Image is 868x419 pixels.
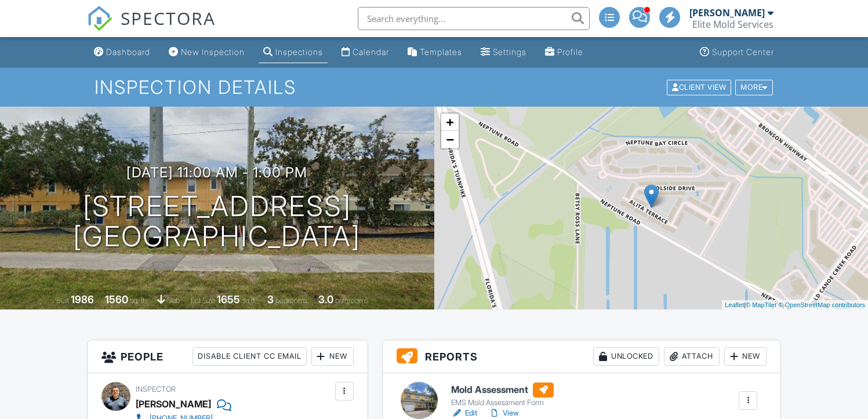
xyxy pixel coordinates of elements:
[89,42,155,63] a: Dashboard
[136,395,211,413] div: [PERSON_NAME]
[335,296,368,305] span: bathrooms
[126,165,307,180] h3: [DATE] 11:00 am - 1:00 pm
[493,47,526,57] div: Settings
[420,47,462,57] div: Templates
[73,191,361,253] h1: [STREET_ADDRESS] [GEOGRAPHIC_DATA]
[105,293,128,305] div: 1560
[441,114,459,131] a: Zoom in
[167,296,180,305] span: slab
[689,7,765,19] div: [PERSON_NAME]
[451,398,554,407] div: EMS Mold Assessment Form
[87,16,216,40] a: SPECTORA
[164,42,249,63] a: New Inspection
[242,296,256,305] span: sq.ft.
[259,42,328,63] a: Inspections
[725,301,744,308] a: Leaflet
[451,407,477,419] a: Edit
[71,293,94,305] div: 1986
[724,347,767,366] div: New
[667,79,731,95] div: Client View
[181,47,245,57] div: New Inspection
[275,296,307,305] span: bedrooms
[337,42,394,63] a: Calendar
[106,47,150,57] div: Dashboard
[451,382,554,408] a: Mold Assessment EMS Mold Assessment Form
[267,293,274,305] div: 3
[383,340,781,373] h3: Reports
[353,47,389,57] div: Calendar
[275,47,323,57] div: Inspections
[666,82,734,91] a: Client View
[746,301,777,308] a: © MapTiler
[735,79,773,95] div: More
[311,347,354,366] div: New
[540,42,588,63] a: Profile
[557,47,583,57] div: Profile
[318,293,333,305] div: 3.0
[95,77,774,97] h1: Inspection Details
[88,340,368,373] h3: People
[403,42,467,63] a: Templates
[489,407,519,419] a: View
[121,6,216,30] span: SPECTORA
[779,301,865,308] a: © OpenStreetMap contributors
[451,382,554,398] h6: Mold Assessment
[193,347,307,366] div: Disable Client CC Email
[358,7,590,30] input: Search everything...
[217,293,240,305] div: 1655
[130,296,146,305] span: sq. ft.
[476,42,531,63] a: Settings
[87,6,112,31] img: The Best Home Inspection Software - Spectora
[136,385,176,394] span: Inspector
[56,296,69,305] span: Built
[722,300,868,310] div: |
[692,19,773,30] div: Elite Mold Services
[441,131,459,148] a: Zoom out
[664,347,720,366] div: Attach
[191,296,215,305] span: Lot Size
[712,47,774,57] div: Support Center
[695,42,779,63] a: Support Center
[593,347,659,366] div: Unlocked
